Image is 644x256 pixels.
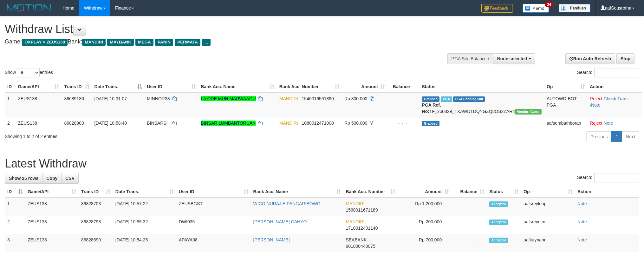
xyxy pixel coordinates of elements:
[147,96,170,101] span: MINNOR38
[523,4,549,13] img: Button%20Memo.svg
[521,234,575,252] td: aafkaynarin
[65,176,75,181] span: CSV
[5,93,15,117] td: 1
[202,39,211,46] span: ...
[493,53,535,64] button: None selected
[616,53,634,64] a: Stop
[302,121,334,126] span: Copy 1080012471000 to clipboard
[253,201,321,206] a: WICO NURAJIE PANGARIBOWO
[302,96,334,101] span: Copy 1540016561890 to clipboard
[604,121,613,126] a: Note
[5,157,639,170] h1: Latest Withdraw
[176,186,251,198] th: User ID: activate to sort column ascending
[398,198,451,216] td: Rp 1,200,000
[346,237,367,242] span: SEABANK
[25,186,79,198] th: Game/API: activate to sort column ascending
[590,121,602,126] a: Reject
[61,173,79,184] a: CSV
[113,216,176,234] td: [DATE] 10:55:32
[64,96,84,101] span: 86689186
[422,102,441,114] b: PGA Ref. No:
[201,96,256,101] a: LA ODE MUH MARWAAGU
[5,39,423,45] h4: Game: Bank:
[387,81,420,93] th: Balance
[441,96,452,102] span: Marked by aafkaynarin
[279,121,298,126] span: MANDIRI
[198,81,277,93] th: Bank Acc. Name: activate to sort column ascending
[390,120,417,126] div: - - -
[5,234,25,252] td: 3
[451,234,487,252] td: -
[497,56,527,61] span: None selected
[62,81,92,93] th: Trans ID: activate to sort column ascending
[135,39,153,46] span: MEGA
[79,234,113,252] td: 86828690
[420,81,544,93] th: Status
[15,93,62,117] td: ZEUS138
[346,226,378,231] span: Copy 1710012401140 to clipboard
[422,96,440,102] span: Grabbed
[82,39,106,46] span: MANDIRI
[94,96,127,101] span: [DATE] 10:31:07
[25,198,79,216] td: ZEUS138
[5,131,263,140] div: Showing 1 to 2 of 2 entries
[422,121,440,126] span: Grabbed
[611,131,622,142] a: 1
[25,234,79,252] td: ZEUS138
[144,81,198,93] th: User ID: activate to sort column ascending
[5,23,423,36] h1: Withdraw List
[251,186,343,198] th: Bank Acc. Name: activate to sort column ascending
[342,81,387,93] th: Amount: activate to sort column ascending
[559,4,590,12] img: panduan.png
[565,53,615,64] a: Run Auto-Refresh
[587,117,642,129] td: ·
[5,117,15,129] td: 2
[489,220,508,225] span: Accepted
[79,198,113,216] td: 86828703
[544,117,587,129] td: aafsombathboran
[577,173,639,182] label: Search:
[113,198,176,216] td: [DATE] 10:57:22
[622,131,639,142] a: Next
[5,216,25,234] td: 2
[544,81,587,93] th: Op: activate to sort column ascending
[5,198,25,216] td: 1
[346,244,375,249] span: Copy 901000440075 to clipboard
[92,81,145,93] th: Date Trans.: activate to sort column descending
[5,3,53,13] img: MOTION_logo.png
[594,173,639,182] input: Search:
[575,186,639,198] th: Action
[42,173,62,184] a: Copy
[489,238,508,243] span: Accepted
[5,68,53,77] label: Show entries
[253,219,307,224] a: [PERSON_NAME] CAHYO
[521,186,575,198] th: Op: activate to sort column ascending
[587,93,642,117] td: · ·
[346,219,364,224] span: MANDIRI
[591,102,601,108] a: Note
[5,173,42,184] a: Show 25 rows
[515,109,542,115] span: Vendor URL: https://trx31.1velocity.biz
[398,216,451,234] td: Rp 200,000
[155,39,173,46] span: PANIN
[521,216,575,234] td: aafsreynim
[398,186,451,198] th: Amount: activate to sort column ascending
[15,81,62,93] th: Game/API: activate to sort column ascending
[79,186,113,198] th: Trans ID: activate to sort column ascending
[604,96,629,101] a: Check Trans
[79,216,113,234] td: 86828798
[420,93,544,117] td: TF_250829_TXAWDTDQYGZQ8OS2ZAR4
[147,121,170,126] span: BINSARSH
[46,176,57,181] span: Copy
[398,234,451,252] td: Rp 700,000
[489,201,508,207] span: Accepted
[64,121,84,126] span: 86828903
[113,186,176,198] th: Date Trans.: activate to sort column ascending
[577,219,587,224] a: Note
[176,216,251,234] td: DWI035
[481,4,513,13] img: Feedback.jpg
[279,96,298,101] span: MANDIRI
[346,201,364,206] span: MANDIRI
[176,198,251,216] td: ZEUSBGST
[451,186,487,198] th: Balance: activate to sort column ascending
